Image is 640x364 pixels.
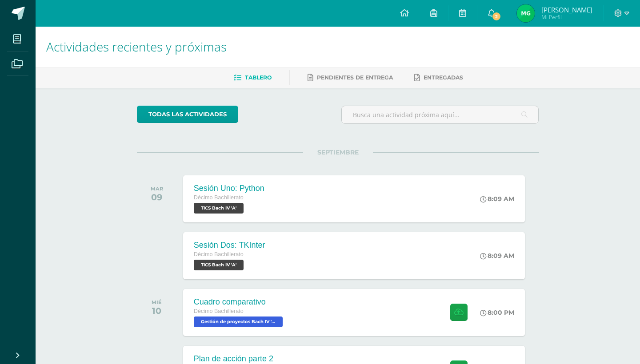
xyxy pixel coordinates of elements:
[194,354,285,364] div: Plan de acción parte 2
[194,260,244,270] span: TICS Bach IV 'A'
[152,299,162,305] div: MIÉ
[194,194,244,201] span: Décimo Bachillerato
[317,74,393,81] span: Pendientes de entrega
[308,71,393,85] a: Pendientes de entrega
[245,74,272,81] span: Tablero
[151,192,163,202] div: 09
[194,241,265,250] div: Sesión Dos: TKInter
[194,297,285,307] div: Cuadro comparativo
[492,12,501,21] span: 2
[194,251,244,257] span: Décimo Bachillerato
[342,106,539,123] input: Busca una actividad próxima aquí...
[152,305,162,316] div: 10
[137,106,238,123] a: todas las Actividades
[480,309,514,317] div: 8:00 PM
[303,148,373,156] span: SEPTIEMBRE
[151,186,163,192] div: MAR
[517,4,535,22] img: 513a5fb36f0f51b28d8b6154c48f5937.png
[541,13,592,21] span: Mi Perfil
[541,5,592,14] span: [PERSON_NAME]
[194,308,244,314] span: Décimo Bachillerato
[194,317,283,327] span: Gestión de proyectos Bach IV 'A'
[424,74,463,81] span: Entregadas
[480,252,514,260] div: 8:09 AM
[194,203,244,214] span: TICS Bach IV 'A'
[480,195,514,203] div: 8:09 AM
[194,184,264,193] div: Sesión Uno: Python
[46,38,227,55] span: Actividades recientes y próximas
[414,71,463,85] a: Entregadas
[234,71,272,85] a: Tablero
